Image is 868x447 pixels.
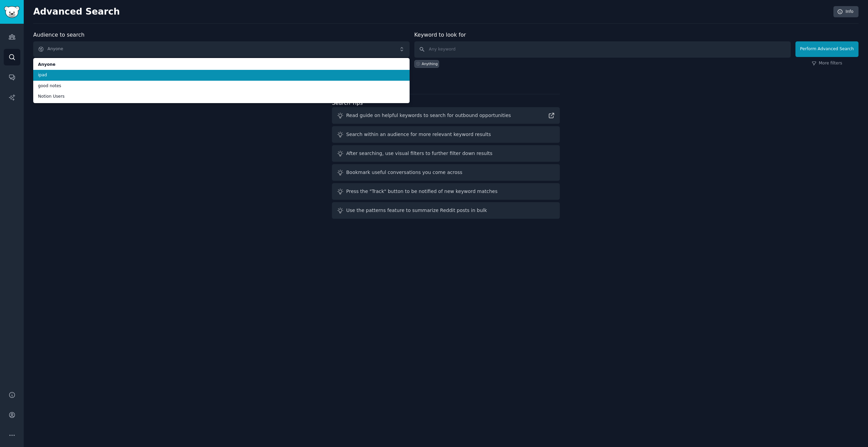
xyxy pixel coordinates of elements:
[346,112,511,119] div: Read guide on helpful keywords to search for outbound opportunities
[812,60,842,66] a: More filters
[33,58,410,103] ul: Anyone
[4,6,20,18] img: GummySearch logo
[346,131,491,138] div: Search within an audience for more relevant keyword results
[33,6,830,17] h2: Advanced Search
[795,41,859,57] button: Perform Advanced Search
[346,188,497,195] div: Press the "Track" button to be notified of new keyword matches
[346,150,492,157] div: After searching, use visual filters to further filter down results
[33,32,84,38] label: Audience to search
[33,41,410,57] button: Anyone
[38,83,405,89] span: good notes
[414,41,791,58] input: Any keyword
[346,207,487,214] div: Use the patterns feature to summarize Reddit posts in bulk
[833,6,859,18] a: Info
[414,32,466,38] label: Keyword to look for
[38,62,405,68] span: Anyone
[346,169,462,176] div: Bookmark useful conversations you come across
[422,61,438,66] div: Anything
[332,100,363,106] label: Search Tips
[38,72,405,78] span: ipad
[38,94,405,100] span: Notion Users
